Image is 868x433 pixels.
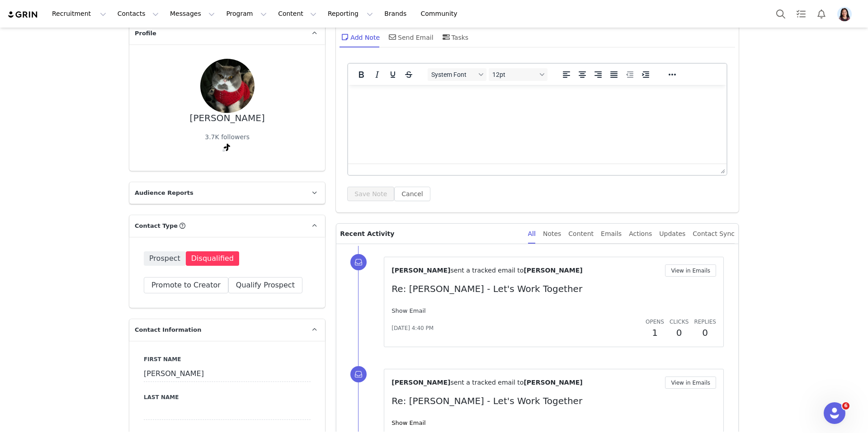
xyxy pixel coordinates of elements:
span: 12pt [492,71,537,78]
button: Reveal or hide additional toolbar items [665,68,680,81]
div: Add Note [340,26,380,48]
span: [PERSON_NAME] [392,267,450,274]
button: Search [771,4,791,24]
button: Fonts [428,68,486,81]
span: Disqualified [186,251,239,266]
div: Tasks [441,26,469,48]
button: Program [221,4,272,24]
button: Decrease indent [622,68,637,81]
a: Community [415,4,467,24]
div: [PERSON_NAME] [190,113,265,123]
iframe: Rich Text Area [348,85,726,164]
div: Send Email [387,26,434,48]
button: Content [273,4,322,24]
button: Font sizes [489,68,547,81]
p: Re: [PERSON_NAME] - Let's Work Together [392,394,716,408]
p: Recent Activity [340,224,520,244]
div: Updates [659,224,685,244]
span: Clicks [670,319,689,325]
button: View in Emails [665,377,716,389]
span: Profile [135,29,156,38]
div: All [528,224,536,244]
iframe: Intercom live chat [824,402,845,424]
span: [DATE] 4:40 PM [392,324,434,332]
h2: 1 [646,326,664,339]
a: Show Email [392,307,425,314]
button: Save Note [347,187,394,201]
span: [PERSON_NAME] [392,379,450,386]
img: afa6e576-a515-47d7-a16f-9adc9001be35.jpg [200,59,255,113]
span: System Font [431,71,476,78]
div: Emails [601,224,622,244]
button: Underline [385,68,401,81]
button: Align right [590,68,606,81]
span: 6 [842,402,849,409]
label: First Name [144,355,311,363]
div: Press the Up and Down arrow keys to resize the editor. [717,164,726,175]
a: Show Email [392,419,425,426]
span: sent a tracked email to [450,379,524,386]
img: grin logo [7,10,39,19]
button: Qualify Prospect [228,277,302,293]
span: Opens [646,319,664,325]
button: Messages [165,4,220,24]
h2: 0 [670,326,689,339]
span: Replies [694,319,716,325]
button: Bold [354,68,369,81]
div: Actions [629,224,652,244]
button: Contacts [112,4,164,24]
img: e0f30712-3a4d-4bf3-9ac8-3ba6ebc03af7.png [837,7,852,21]
span: Contact Information [135,325,201,334]
div: Contact Sync [693,224,735,244]
button: Cancel [394,187,430,201]
button: Strikethrough [401,68,416,81]
a: Tasks [791,4,811,24]
button: View in Emails [665,264,716,277]
button: Recruitment [47,4,112,24]
span: [PERSON_NAME] [524,379,582,386]
button: Reporting [322,4,378,24]
button: Increase indent [638,68,653,81]
label: Last Name [144,393,311,401]
button: Justify [606,68,622,81]
p: Re: [PERSON_NAME] - Let's Work Together [392,282,716,296]
button: Italic [369,68,385,81]
button: Profile [832,7,861,21]
button: Notifications [811,4,831,24]
div: 3.7K followers [205,132,250,142]
div: Notes [543,224,561,244]
a: Brands [379,4,415,24]
span: sent a tracked email to [450,267,524,274]
button: Align left [559,68,574,81]
div: Content [568,224,594,244]
span: Contact Type [135,221,178,231]
span: Audience Reports [135,188,193,198]
span: [PERSON_NAME] [524,267,582,274]
button: Align center [575,68,590,81]
h2: 0 [694,326,716,339]
button: Promote to Creator [144,277,228,293]
span: Prospect [144,251,186,266]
